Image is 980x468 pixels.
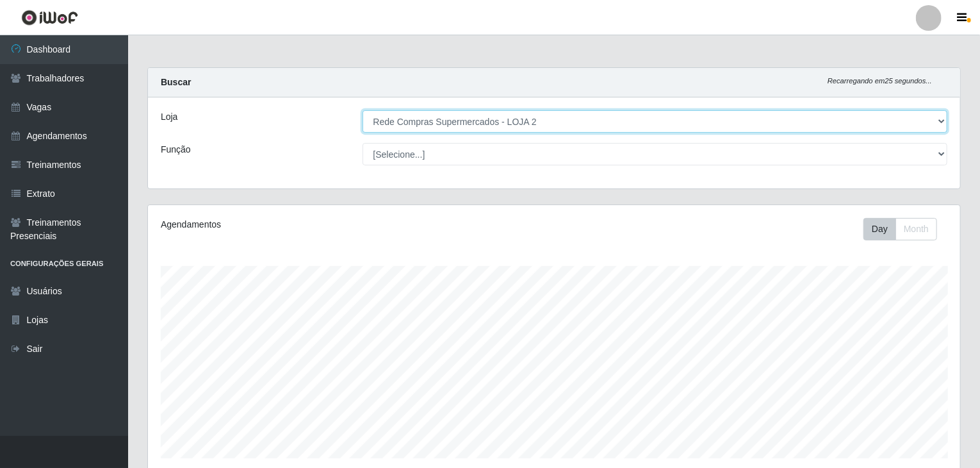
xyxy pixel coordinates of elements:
button: Day [863,218,896,240]
label: Loja [161,110,177,124]
img: CoreUI Logo [21,10,78,26]
div: First group [863,218,937,240]
strong: Buscar [161,77,191,87]
button: Month [895,218,937,240]
div: Agendamentos [161,218,477,231]
div: Toolbar with button groups [863,218,947,240]
label: Função [161,143,191,156]
i: Recarregando em 25 segundos... [828,77,932,85]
